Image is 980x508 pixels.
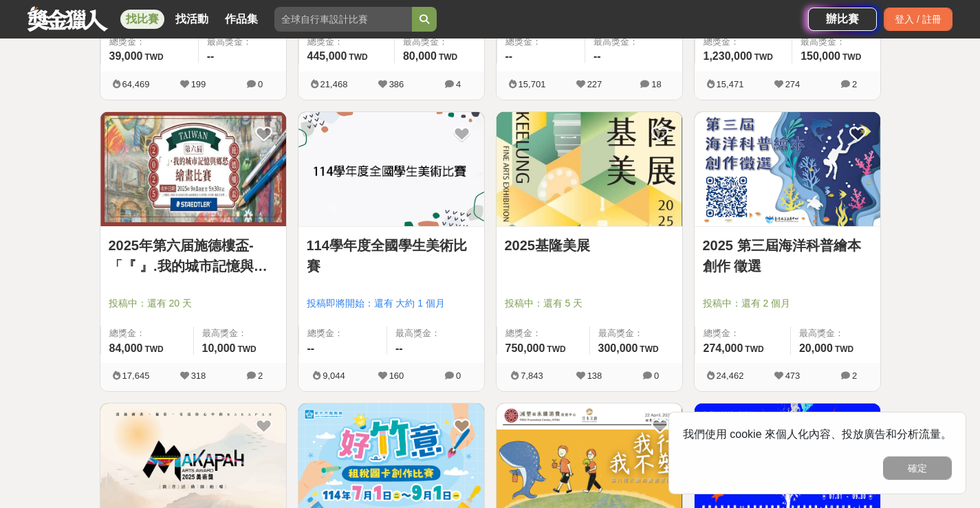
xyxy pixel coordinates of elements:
[598,342,638,354] span: 300,000
[594,35,674,49] span: 最高獎金：
[274,7,412,32] input: 全球自行車設計比賽
[799,342,833,354] span: 20,000
[852,79,857,89] span: 2
[547,344,565,354] span: TWD
[704,50,752,62] span: 1,230,000
[808,8,877,31] a: 辦比賽
[122,79,150,89] span: 64,469
[202,342,236,354] span: 10,000
[703,296,872,311] span: 投稿中：還有 2 個月
[207,35,278,49] span: 最高獎金：
[237,344,256,354] span: TWD
[298,112,484,227] img: Cover Image
[109,296,278,311] span: 投稿中：還有 20 天
[505,35,577,49] span: 總獎金：
[598,327,674,340] span: 最高獎金：
[258,371,263,381] span: 2
[884,8,952,31] div: 登入 / 註冊
[695,112,880,227] img: Cover Image
[258,79,263,89] span: 0
[395,327,476,340] span: 最高獎金：
[519,79,546,89] span: 15,701
[109,342,143,354] span: 84,000
[704,327,782,340] span: 總獎金：
[587,79,602,89] span: 227
[505,50,513,62] span: --
[298,112,484,228] a: Cover Image
[835,344,853,354] span: TWD
[307,342,315,354] span: --
[883,456,952,480] button: 確定
[403,35,476,49] span: 最高獎金：
[109,327,185,340] span: 總獎金：
[144,344,163,354] span: TWD
[703,235,872,276] a: 2025 第三屆海洋科普繪本創作 徵選
[754,52,773,62] span: TWD
[505,296,674,311] span: 投稿中：還有 5 天
[191,79,206,89] span: 199
[521,371,543,381] span: 7,843
[219,10,263,29] a: 作品集
[389,371,404,381] span: 160
[651,79,661,89] span: 18
[842,52,861,62] span: TWD
[207,50,215,62] span: --
[785,79,801,89] span: 274
[307,35,386,49] span: 總獎金：
[109,50,143,62] span: 39,000
[704,35,784,49] span: 總獎金：
[640,344,658,354] span: TWD
[100,112,286,227] img: Cover Image
[320,79,348,89] span: 21,468
[497,112,682,228] a: Cover Image
[170,10,214,29] a: 找活動
[799,327,872,340] span: 最高獎金：
[100,112,286,228] a: Cover Image
[120,10,164,29] a: 找比賽
[456,79,461,89] span: 4
[745,344,763,354] span: TWD
[587,371,602,381] span: 138
[202,327,278,340] span: 最高獎金：
[801,50,840,62] span: 150,000
[654,371,659,381] span: 0
[695,112,880,228] a: Cover Image
[717,79,744,89] span: 15,471
[307,327,379,340] span: 總獎金：
[307,296,476,311] span: 投稿即將開始：還有 大約 1 個月
[801,35,871,49] span: 最高獎金：
[497,112,682,227] img: Cover Image
[389,79,404,89] span: 386
[505,342,545,354] span: 750,000
[717,371,744,381] span: 24,462
[594,50,601,62] span: --
[144,52,163,62] span: TWD
[349,52,367,62] span: TWD
[403,50,437,62] span: 80,000
[191,371,206,381] span: 318
[852,371,857,381] span: 2
[395,342,403,354] span: --
[307,235,476,276] a: 114學年度全國學生美術比賽
[323,371,345,381] span: 9,044
[456,371,461,381] span: 0
[704,342,743,354] span: 274,000
[785,371,801,381] span: 473
[109,235,278,276] a: 2025年第六届施德樓盃-「『 』.我的城市記憶與鄉愁」繪畫比賽
[683,428,952,440] span: 我們使用 cookie 來個人化內容、投放廣告和分析流量。
[122,371,150,381] span: 17,645
[109,35,190,49] span: 總獎金：
[439,52,457,62] span: TWD
[505,235,674,256] a: 2025基隆美展
[307,50,347,62] span: 445,000
[505,327,581,340] span: 總獎金：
